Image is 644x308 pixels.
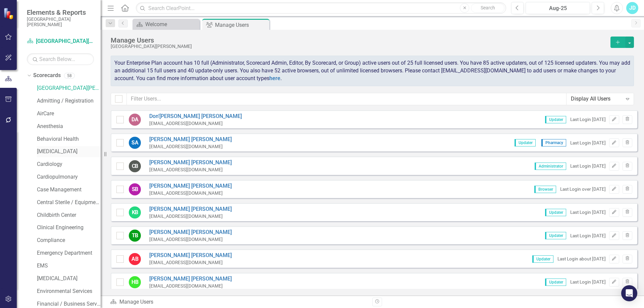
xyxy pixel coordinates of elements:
div: KB [129,206,141,219]
a: Emergency Department [37,249,101,257]
a: AirCare [37,110,101,118]
div: [EMAIL_ADDRESS][DOMAIN_NAME] [149,236,232,243]
div: Open Intercom Messenger [621,285,637,301]
span: Pharmacy [541,139,566,146]
div: Manage Users [111,37,607,44]
div: Last Login about [DATE] [557,256,606,262]
a: [PERSON_NAME] [PERSON_NAME] [149,136,232,143]
div: Last Login [DATE] [570,116,606,123]
div: [EMAIL_ADDRESS][DOMAIN_NAME] [149,259,232,266]
div: Manage Users [110,298,367,306]
div: HB [129,276,141,288]
a: Welcome [134,20,198,28]
div: Aug-25 [528,4,588,12]
a: [PERSON_NAME] [PERSON_NAME] [149,159,232,167]
div: Last Login over [DATE] [560,186,606,192]
a: [MEDICAL_DATA] [37,275,101,283]
button: Search [471,3,504,13]
a: Central Sterile / Equipment Distribution [37,199,101,206]
div: Last Login [DATE] [570,163,606,169]
span: Elements & Reports [27,8,94,16]
div: [EMAIL_ADDRESS][DOMAIN_NAME] [149,213,232,220]
span: Updater [545,279,566,286]
div: DA [129,114,141,126]
a: Environmental Services [37,288,101,295]
a: [GEOGRAPHIC_DATA][PERSON_NAME] [27,38,94,45]
a: Childbirth Center [37,211,101,219]
a: [PERSON_NAME] [PERSON_NAME] [149,205,232,213]
a: Admitting / Registration [37,97,101,105]
div: Last Login [DATE] [570,233,606,239]
div: Welcome [145,20,198,28]
button: JD [626,2,638,14]
span: Updater [515,139,536,146]
a: Scorecards [33,72,61,79]
div: SA [129,137,141,149]
a: Behavioral Health [37,135,101,143]
span: Search [481,5,495,10]
a: [PERSON_NAME] [PERSON_NAME] [149,252,232,259]
div: TB [129,230,141,242]
div: [EMAIL_ADDRESS][DOMAIN_NAME] [149,120,242,127]
input: Search ClearPoint... [136,2,506,14]
div: [EMAIL_ADDRESS][DOMAIN_NAME] [149,143,232,150]
div: Display All Users [571,95,622,103]
div: CB [129,160,141,172]
div: AB [129,253,141,265]
a: Cardiology [37,161,101,168]
button: Aug-25 [526,2,590,14]
a: Cardiopulmonary [37,173,101,181]
span: Updater [545,232,566,239]
span: Your Enterprise Plan account has 10 full (Administrator, Scorecard Admin, Editor, By Scorecard, o... [114,60,630,81]
a: Compliance [37,237,101,244]
div: [EMAIL_ADDRESS][DOMAIN_NAME] [149,190,232,196]
a: Case Management [37,186,101,194]
div: [EMAIL_ADDRESS][DOMAIN_NAME] [149,283,232,289]
div: Last Login [DATE] [570,140,606,146]
div: Last Login [DATE] [570,209,606,215]
input: Search Below... [27,53,94,65]
img: ClearPoint Strategy [3,7,15,19]
div: [GEOGRAPHIC_DATA][PERSON_NAME] [111,44,607,49]
a: Don'[PERSON_NAME] [PERSON_NAME] [149,113,242,120]
a: [PERSON_NAME] [PERSON_NAME] [149,229,232,236]
a: [PERSON_NAME] [PERSON_NAME] [149,182,232,190]
a: Financial / Business Services [37,300,101,308]
a: Clinical Engineering [37,224,101,232]
span: Updater [545,116,566,123]
a: [PERSON_NAME] [PERSON_NAME] [149,275,232,283]
small: [GEOGRAPHIC_DATA][PERSON_NAME] [27,16,94,27]
span: Updater [545,209,566,216]
a: EMS [37,262,101,270]
span: Browser [534,186,556,193]
a: here [269,75,280,81]
a: [GEOGRAPHIC_DATA][PERSON_NAME] [37,84,101,92]
div: [EMAIL_ADDRESS][DOMAIN_NAME] [149,167,232,173]
a: [MEDICAL_DATA] [37,148,101,156]
a: Anesthesia [37,123,101,130]
input: Filter Users... [126,93,567,105]
div: SB [129,183,141,195]
span: Updater [532,255,553,263]
div: Manage Users [215,21,268,29]
div: 58 [64,73,75,78]
div: Last Login [DATE] [570,279,606,285]
span: Administrator [535,163,566,170]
